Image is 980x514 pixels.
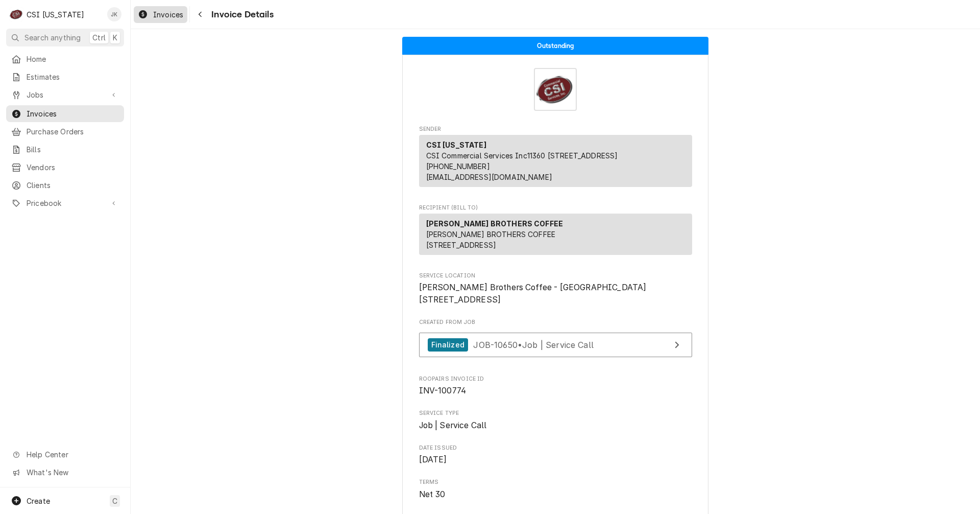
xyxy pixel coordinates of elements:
span: Search anything [24,32,81,43]
a: Bills [6,141,124,158]
div: Jeff Kuehl's Avatar [107,7,121,21]
span: INV-100774 [419,386,467,395]
div: Date Issued [419,444,692,466]
a: Go to Help Center [6,446,124,463]
div: C [9,7,23,21]
a: Invoices [134,6,187,23]
span: Home [27,54,119,64]
a: Home [6,51,124,67]
div: CSI Kentucky's Avatar [9,7,23,21]
span: JOB-10650 • Job | Service Call [473,339,594,349]
span: [PERSON_NAME] BROTHERS COFFEE [STREET_ADDRESS] [426,230,556,249]
span: Roopairs Invoice ID [419,385,692,397]
span: Invoices [153,9,183,20]
div: Created From Job [419,318,692,362]
span: Service Location [419,282,692,306]
a: Clients [6,177,124,194]
span: Job | Service Call [419,420,487,430]
div: Service Type [419,409,692,431]
span: Bills [27,144,119,155]
div: Sender [419,135,692,191]
span: C [112,496,117,506]
div: Invoice Sender [419,125,692,192]
a: Purchase Orders [6,123,124,140]
span: Invoice Details [208,8,273,21]
a: Go to Pricebook [6,195,124,212]
a: View Job [419,333,692,358]
a: Invoices [6,105,124,122]
span: Vendors [27,162,119,173]
div: Recipient (Bill To) [419,214,692,255]
span: Recipient (Bill To) [419,204,692,212]
span: Created From Job [419,318,692,326]
div: Roopairs Invoice ID [419,375,692,397]
a: [PHONE_NUMBER] [426,162,490,171]
img: Logo [534,68,577,111]
span: Purchase Orders [27,126,119,137]
span: Outstanding [537,42,574,49]
span: CSI Commercial Services Inc11360 [STREET_ADDRESS] [426,151,618,160]
span: Terms [419,478,692,486]
span: Pricebook [27,198,104,208]
span: Net 30 [419,489,446,499]
div: Invoice Recipient [419,204,692,260]
button: Navigate back [192,6,208,22]
span: Create [27,497,50,505]
span: K [113,32,117,43]
span: Service Location [419,272,692,280]
span: Date Issued [419,454,692,466]
a: Estimates [6,68,124,85]
span: Service Type [419,419,692,432]
a: Go to What's New [6,464,124,481]
span: Terms [419,488,692,501]
span: Date Issued [419,444,692,452]
span: Help Center [27,449,118,460]
div: Terms [419,478,692,500]
a: Vendors [6,159,124,176]
div: Sender [419,135,692,187]
span: What's New [27,467,118,478]
span: [DATE] [419,455,447,464]
div: JK [107,7,121,21]
span: Clients [27,180,119,191]
strong: CSI [US_STATE] [426,141,486,149]
div: Recipient (Bill To) [419,214,692,259]
a: [EMAIL_ADDRESS][DOMAIN_NAME] [426,173,552,181]
button: Search anythingCtrlK [6,29,124,46]
div: Finalized [428,338,468,352]
span: [PERSON_NAME] Brothers Coffee - [GEOGRAPHIC_DATA] [STREET_ADDRESS] [419,283,647,305]
span: Estimates [27,72,119,82]
span: Sender [419,125,692,133]
div: Service Location [419,272,692,306]
strong: [PERSON_NAME] BROTHERS COFFEE [426,219,563,228]
div: Status [402,37,708,55]
span: Service Type [419,409,692,417]
a: Go to Jobs [6,86,124,103]
span: Ctrl [92,32,106,43]
div: CSI [US_STATE] [27,9,84,20]
span: Roopairs Invoice ID [419,375,692,383]
span: Invoices [27,108,119,119]
span: Jobs [27,89,104,100]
